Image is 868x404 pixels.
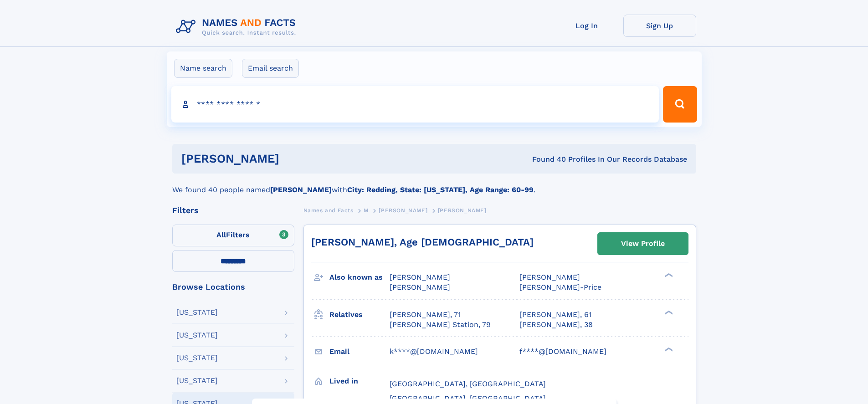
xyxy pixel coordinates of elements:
[171,86,659,123] input: search input
[663,272,673,278] div: ❯
[329,373,390,389] h3: Lived in
[176,332,218,339] div: [US_STATE]
[623,15,696,37] a: Sign Up
[176,354,218,362] div: [US_STATE]
[176,309,218,316] div: [US_STATE]
[270,185,332,194] b: [PERSON_NAME]
[329,307,390,322] h3: Relatives
[172,225,294,246] label: Filters
[663,309,673,315] div: ❯
[663,346,673,352] div: ❯
[329,344,390,359] h3: Email
[519,273,580,281] span: [PERSON_NAME]
[550,15,623,37] a: Log In
[519,320,593,330] a: [PERSON_NAME], 38
[379,207,427,214] span: [PERSON_NAME]
[438,207,487,214] span: [PERSON_NAME]
[390,379,546,388] span: [GEOGRAPHIC_DATA], [GEOGRAPHIC_DATA]
[390,394,546,403] span: [GEOGRAPHIC_DATA], [GEOGRAPHIC_DATA]
[303,205,354,216] a: Names and Facts
[598,233,688,255] a: View Profile
[364,207,369,214] span: M
[311,236,534,248] a: [PERSON_NAME], Age [DEMOGRAPHIC_DATA]
[329,270,390,285] h3: Also known as
[172,283,294,291] div: Browse Locations
[172,174,696,195] div: We found 40 people named with .
[379,205,427,216] a: [PERSON_NAME]
[364,205,369,216] a: M
[172,15,303,39] img: Logo Names and Facts
[176,377,218,384] div: [US_STATE]
[519,310,591,320] a: [PERSON_NAME], 61
[406,154,687,164] div: Found 40 Profiles In Our Records Database
[216,230,226,239] span: All
[347,185,534,194] b: City: Redding, State: [US_STATE], Age Range: 60-99
[390,273,450,281] span: [PERSON_NAME]
[663,86,697,123] button: Search Button
[242,59,299,78] label: Email search
[172,206,294,215] div: Filters
[174,59,232,78] label: Name search
[181,153,406,164] h1: [PERSON_NAME]
[390,283,450,291] span: [PERSON_NAME]
[390,320,491,330] a: [PERSON_NAME] Station, 79
[390,310,461,320] a: [PERSON_NAME], 71
[519,283,601,291] span: [PERSON_NAME]-Price
[621,233,665,254] div: View Profile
